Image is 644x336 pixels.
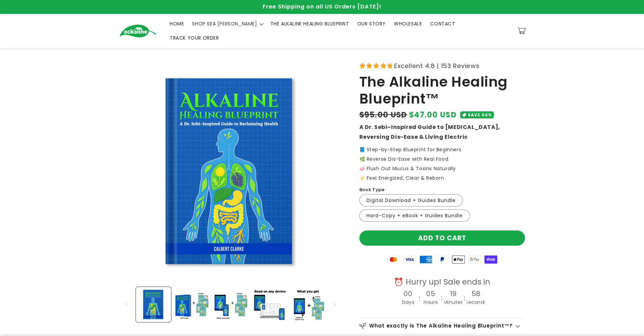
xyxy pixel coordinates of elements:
[426,17,459,31] a: CONTACT
[359,123,500,141] strong: A Dr. Sebi–Inspired Guide to [MEDICAL_DATA], Reversing Dis-Ease & Living Electric
[174,287,210,322] button: Load image 2 in gallery view
[390,17,426,31] a: WHOLESALE
[441,291,443,306] div: :
[426,290,435,297] h4: 05
[170,21,184,27] span: HOME
[119,60,342,324] media-gallery: Gallery Viewer
[394,21,422,27] span: WHOLESALE
[290,287,326,322] button: Load image 5 in gallery view
[252,287,287,322] button: Load image 4 in gallery view
[450,290,456,297] h4: 19
[328,297,342,312] button: Slide right
[166,31,223,45] a: TRACK YOUR ORDER
[402,297,414,307] div: Days
[170,35,219,41] span: TRACK YOUR ORDER
[424,297,438,307] div: Hours
[359,209,470,222] label: Hard-Copy + eBook + Guides Bundle
[468,111,492,118] span: SAVE 50%
[353,17,390,31] a: OUR STORY
[270,21,349,27] span: THE ALKALINE HEALING BLUEPRINT
[119,297,134,312] button: Slide left
[382,277,502,287] div: ⏰ Hurry up! Sale ends in
[418,291,421,306] div: :
[359,186,385,193] label: Book Type
[188,17,266,31] summary: SHOP SEA [PERSON_NAME]
[444,297,463,307] div: Minutes
[359,318,525,334] summary: What exactly is The Alkaline Healing Blueprint™?
[359,230,525,246] button: Add to cart
[357,21,386,27] span: OUR STORY
[430,21,455,27] span: CONTACT
[166,17,188,31] a: HOME
[404,290,412,297] h4: 00
[359,73,525,108] h1: The Alkaline Healing Blueprint™
[409,109,457,120] span: $47.00 USD
[136,287,171,322] button: Load image 1 in gallery view
[369,323,513,329] h2: What exactly is The Alkaline Healing Blueprint™?
[359,194,463,206] label: Digital Download + Guides Bundle
[394,60,479,71] span: Excellent 4.8 | 153 Reviews
[213,287,248,322] button: Load image 3 in gallery view
[266,17,353,31] a: THE ALKALINE HEALING BLUEPRINT
[463,291,466,306] div: :
[472,290,480,297] h4: 58
[192,21,257,27] span: SHOP SEA [PERSON_NAME]
[263,3,381,10] span: Free Shipping on all US Orders [DATE]!
[119,24,157,38] img: Ackaline
[359,147,525,180] p: 📘 Step-by-Step Blueprint for Beginners 🌿 Reverse Dis-Ease with Real Food 🧼 Flush Out Mucus & Toxi...
[359,109,407,120] s: $95.00 USD
[465,297,487,307] div: Seconds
